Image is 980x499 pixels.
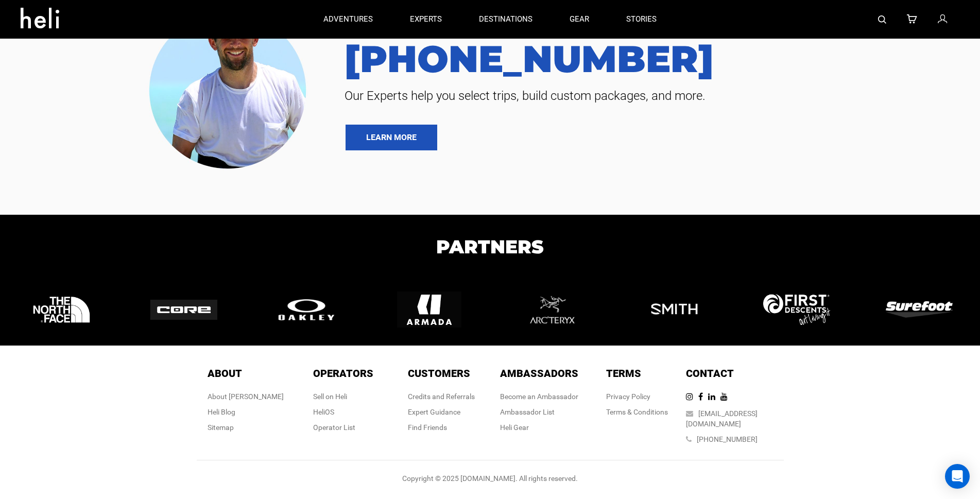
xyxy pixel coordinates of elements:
[408,408,460,416] a: Expert Guidance
[408,422,475,433] div: Find Friends
[208,391,284,402] div: About [PERSON_NAME]
[313,391,373,402] div: Sell on Heli
[313,367,373,380] span: Operators
[479,14,532,25] p: destinations
[208,367,242,380] span: About
[313,408,334,416] a: HeliOS
[606,367,641,380] span: Terms
[500,423,529,432] a: Heli Gear
[642,278,707,342] img: logo
[606,392,650,401] a: Privacy Policy
[878,15,886,24] img: search-bar-icon.svg
[500,367,578,380] span: Ambassadors
[29,278,94,342] img: logo
[606,408,668,416] a: Terms & Conditions
[150,300,217,320] img: logo
[323,14,373,25] p: adventures
[408,392,475,401] a: Credits and Referrals
[520,278,584,342] img: logo
[945,464,970,489] div: Open Intercom Messenger
[886,301,953,318] img: logo
[346,125,437,150] a: LEARN MORE
[273,297,340,323] img: logo
[208,422,284,433] div: Sitemap
[313,422,373,433] div: Operator List
[763,294,830,325] img: logo
[686,367,734,380] span: Contact
[337,40,965,77] a: [PHONE_NUMBER]
[408,367,470,380] span: Customers
[500,392,578,401] a: Become an Ambassador
[337,88,965,104] span: Our Experts help you select trips, build custom packages, and more.
[686,409,758,428] a: [EMAIL_ADDRESS][DOMAIN_NAME]
[197,473,784,484] div: Copyright © 2025 [DOMAIN_NAME]. All rights reserved.
[208,408,235,416] a: Heli Blog
[410,14,442,25] p: experts
[500,407,578,417] div: Ambassador List
[697,435,758,443] a: [PHONE_NUMBER]
[397,278,461,342] img: logo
